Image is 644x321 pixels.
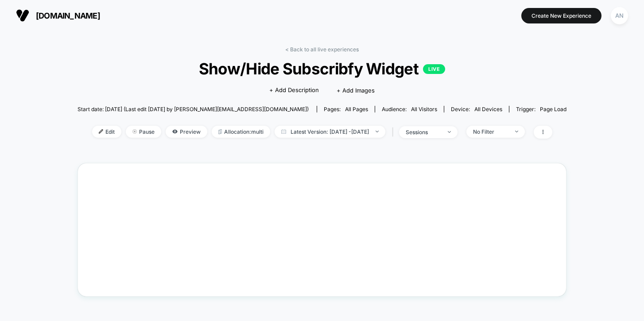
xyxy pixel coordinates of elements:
div: Pages: [324,106,368,112]
span: Page Load [540,106,566,112]
span: Latest Version: [DATE] - [DATE] [275,126,385,138]
img: edit [99,129,103,134]
img: end [515,131,518,132]
span: + Add Images [337,87,375,94]
img: rebalance [218,129,222,134]
div: Audience: [382,106,437,112]
span: Preview [166,126,207,138]
div: AN [611,7,628,24]
div: sessions [406,129,441,135]
span: All Visitors [411,106,437,112]
button: Create New Experience [521,8,601,23]
span: Start date: [DATE] (Last edit [DATE] by [PERSON_NAME][EMAIL_ADDRESS][DOMAIN_NAME]) [78,106,309,112]
img: end [376,131,379,132]
img: calendar [281,129,286,134]
span: Show/Hide Subscribfy Widget [102,59,542,78]
span: Device: [444,106,509,112]
span: + Add Description [269,86,319,95]
p: LIVE [423,64,445,74]
img: Visually logo [16,9,29,22]
div: Trigger: [516,106,566,112]
span: all devices [474,106,502,112]
img: end [448,131,451,133]
span: Pause [126,126,161,138]
span: Edit [92,126,121,138]
span: [DOMAIN_NAME] [36,11,100,20]
button: [DOMAIN_NAME] [13,8,103,23]
span: Allocation: multi [212,126,270,138]
span: all pages [345,106,368,112]
a: < Back to all live experiences [285,46,359,53]
img: end [132,129,137,134]
span: | [390,126,399,139]
div: No Filter [473,128,508,135]
button: AN [608,7,631,25]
